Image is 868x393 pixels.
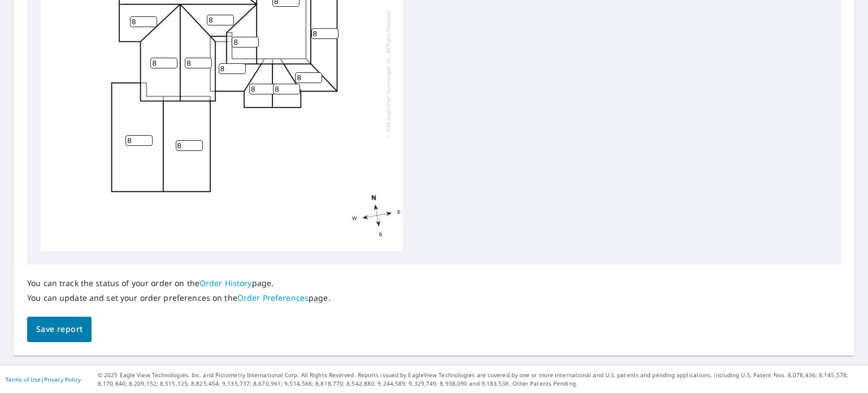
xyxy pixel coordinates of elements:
p: You can update and set your order preferences on the page. [27,293,331,303]
a: Order History [199,278,252,288]
a: Order Preferences [237,292,309,303]
p: You can track the status of your order on the page. [27,278,331,288]
a: Terms of Use [6,375,41,383]
span: Save report [36,322,83,336]
button: Save report [27,317,92,342]
a: Privacy Policy [44,375,81,383]
p: © 2025 Eagle View Technologies, Inc. and Pictometry International Corp. All Rights Reserved. Repo... [98,371,862,388]
p: | [6,376,81,383]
